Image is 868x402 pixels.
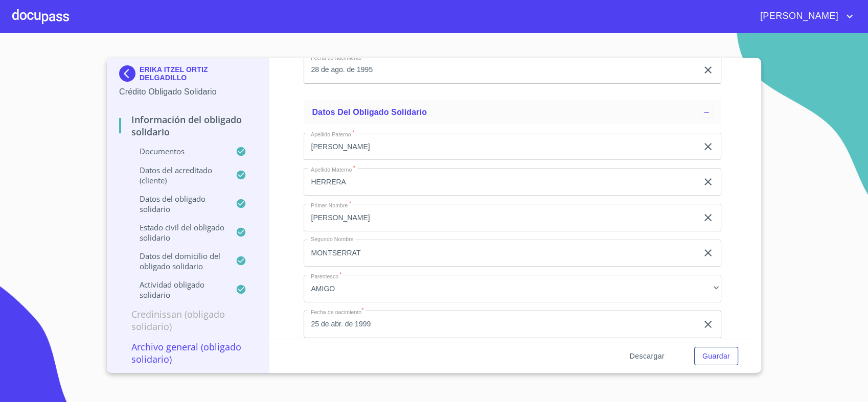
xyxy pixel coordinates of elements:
[119,65,140,82] img: Docupass spot blue
[119,113,257,138] p: Información del Obligado Solidario
[702,247,714,259] button: clear input
[702,211,714,224] button: clear input
[630,350,665,363] span: Descargar
[119,194,236,214] p: Datos del obligado solidario
[119,165,236,185] p: Datos del acreditado (cliente)
[140,65,257,82] p: ERIKA ITZEL ORTIZ DELGADILLO
[752,8,843,25] span: [PERSON_NAME]
[304,100,721,125] div: Datos del obligado solidario
[119,308,257,333] p: Credinissan (Obligado Solidario)
[702,176,714,188] button: clear input
[119,279,236,300] p: Actividad obligado solidario
[312,108,427,116] span: Datos del obligado solidario
[119,222,236,243] p: Estado civil del obligado solidario
[119,251,236,271] p: Datos del Domicilio del Obligado Solidario
[304,275,721,302] div: AMIGO
[119,65,257,86] div: ERIKA ITZEL ORTIZ DELGADILLO
[752,8,856,25] button: account of current user
[626,347,669,366] button: Descargar
[694,347,738,366] button: Guardar
[119,146,236,156] p: Documentos
[119,341,257,365] p: Archivo General (Obligado Solidario)
[119,86,257,98] p: Crédito Obligado Solidario
[702,140,714,153] button: clear input
[702,350,730,363] span: Guardar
